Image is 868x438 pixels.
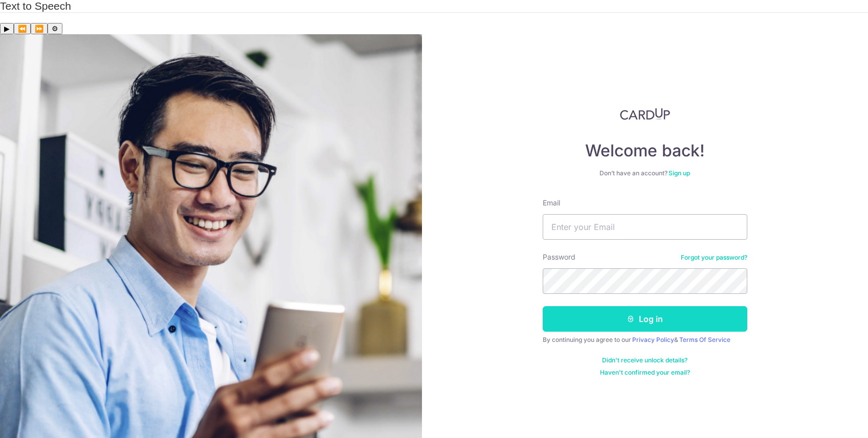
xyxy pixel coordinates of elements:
a: Didn't receive unlock details? [602,356,687,364]
button: Settings [48,23,62,34]
img: CardUp Logo [620,108,670,120]
button: Previous [14,23,31,34]
h4: Welcome back! [543,141,747,161]
a: Sign up [669,169,690,177]
a: Terms Of Service [679,336,730,343]
label: Email [543,198,560,208]
a: Privacy Policy [632,336,674,343]
button: Forward [31,23,48,34]
div: Don’t have an account? [543,169,747,177]
input: Enter your Email [543,214,747,240]
a: Forgot your password? [681,253,747,262]
div: By continuing you agree to our & [543,336,747,344]
label: Password [543,252,575,262]
a: Haven't confirmed your email? [600,368,690,377]
button: Log in [543,306,747,332]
